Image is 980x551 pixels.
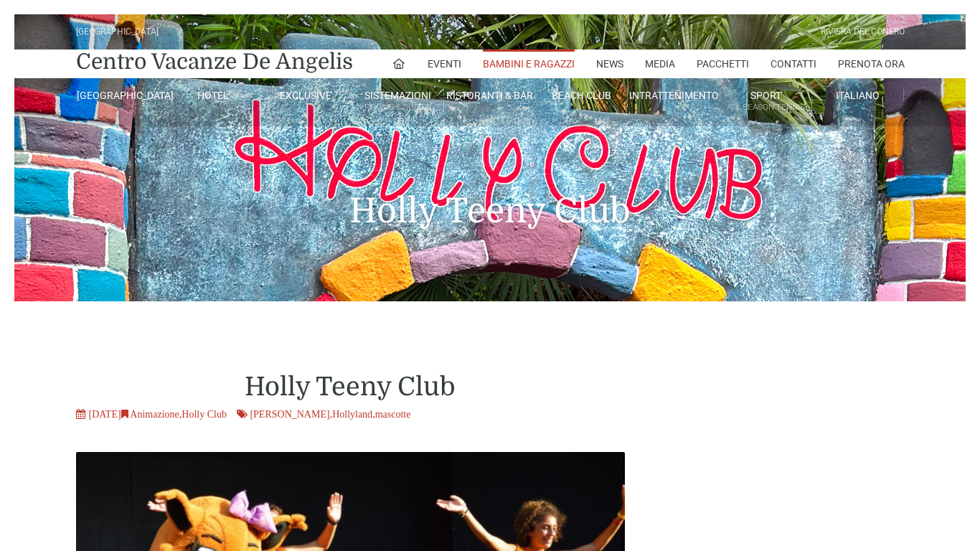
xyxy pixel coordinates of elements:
div: [GEOGRAPHIC_DATA] [76,25,159,39]
a: [PERSON_NAME] [250,409,329,420]
a: Holly Club [182,409,227,420]
a: SistemazioniRooms & Suites [352,89,443,116]
a: Exclusive [260,89,352,102]
h1: Holly Teeny Club [76,372,625,402]
a: Ristoranti & Bar [444,89,536,102]
a: Prenota Ora [838,50,905,78]
a: Contatti [771,50,816,78]
div: [DATE] , , , [76,402,411,422]
a: Hollyland [332,409,372,420]
a: Beach Club [536,89,628,102]
a: Media [645,50,675,78]
a: SportAll Season Tennis [720,89,812,116]
a: Italiano [812,89,904,102]
small: All Season Tennis [720,100,811,114]
a: News [596,50,623,78]
span: Italiano [836,90,880,101]
div: Riviera Del Conero [821,25,905,39]
a: Centro Vacanze De Angelis [76,47,353,76]
small: Rooms & Suites [352,100,443,114]
h1: Holly Teeny Club [76,126,905,253]
a: Eventi [428,50,461,78]
a: mascotte [375,409,411,420]
a: Animazione [130,409,179,420]
a: Bambini e Ragazzi [483,50,575,78]
a: Hotel [168,89,260,102]
a: Intrattenimento [628,89,720,102]
a: [GEOGRAPHIC_DATA] [76,89,168,102]
a: Pacchetti [697,50,749,78]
